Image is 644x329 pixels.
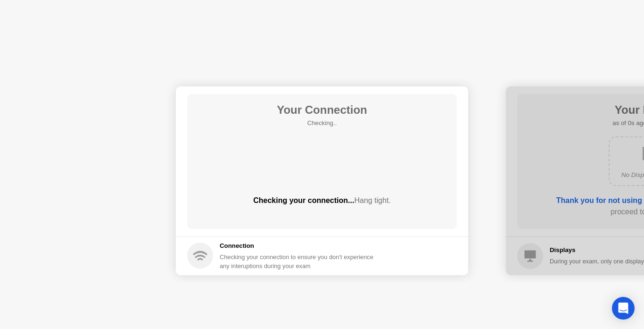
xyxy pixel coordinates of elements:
[220,241,379,251] h5: Connection
[187,195,457,206] div: Checking your connection...
[354,196,390,204] span: Hang tight.
[277,101,367,118] h1: Your Connection
[277,118,367,128] h5: Checking..
[220,253,379,270] div: Checking your connection to ensure you don’t experience any interuptions during your exam
[612,297,635,320] div: Open Intercom Messenger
